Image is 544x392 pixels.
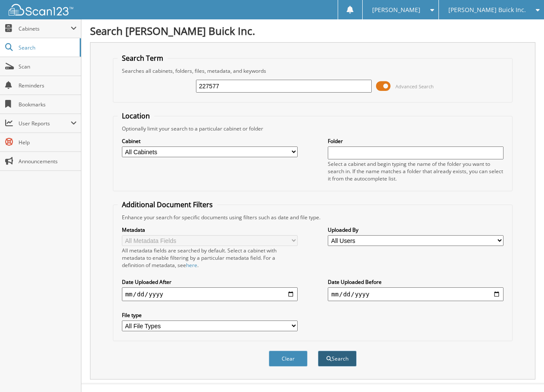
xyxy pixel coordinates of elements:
[501,351,544,392] iframe: Chat Widget
[186,261,197,269] a: here
[395,83,434,90] span: Advanced Search
[19,101,77,108] span: Bookmarks
[328,287,504,301] input: end
[448,7,526,12] span: [PERSON_NAME] Buick Inc.
[19,139,77,146] span: Help
[122,247,298,269] div: All metadata fields are searched by default. Select a cabinet with metadata to enable filtering b...
[90,24,535,38] h1: Search [PERSON_NAME] Buick Inc.
[122,137,298,145] label: Cabinet
[372,7,420,12] span: [PERSON_NAME]
[122,311,298,319] label: File type
[19,158,77,165] span: Announcements
[328,278,504,286] label: Date Uploaded Before
[328,226,504,233] label: Uploaded By
[118,67,508,75] div: Searches all cabinets, folders, files, metadata, and keywords
[118,200,217,209] legend: Additional Document Filters
[9,4,73,16] img: scan123-logo-white.svg
[122,287,298,301] input: start
[118,53,168,63] legend: Search Term
[118,111,154,121] legend: Location
[328,137,504,145] label: Folder
[118,125,508,132] div: Optionally limit your search to a particular cabinet or folder
[318,351,357,367] button: Search
[122,278,298,286] label: Date Uploaded After
[19,44,75,51] span: Search
[19,82,77,89] span: Reminders
[118,214,508,221] div: Enhance your search for specific documents using filters such as date and file type.
[328,160,504,182] div: Select a cabinet and begin typing the name of the folder you want to search in. If the name match...
[269,351,308,367] button: Clear
[122,226,298,233] label: Metadata
[19,120,71,127] span: User Reports
[19,25,71,32] span: Cabinets
[19,63,77,70] span: Scan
